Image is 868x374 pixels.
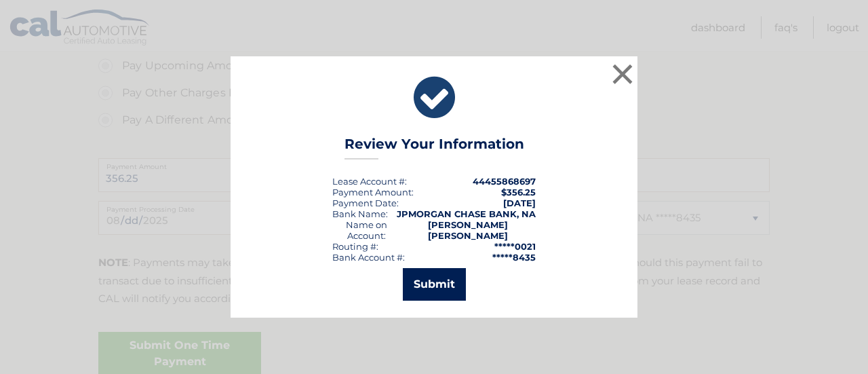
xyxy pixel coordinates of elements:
[332,187,414,198] div: Payment Amount:
[473,176,536,187] strong: 44455868697
[403,268,466,301] button: Submit
[332,241,378,252] div: Routing #:
[501,187,536,198] span: $356.25
[428,219,508,241] strong: [PERSON_NAME] [PERSON_NAME]
[397,208,536,219] strong: JPMORGAN CHASE BANK, NA
[332,198,397,208] span: Payment Date
[332,176,407,187] div: Lease Account #:
[332,198,399,208] div: :
[344,136,524,160] h3: Review Your Information
[503,198,536,208] span: [DATE]
[332,208,388,219] div: Bank Name:
[332,219,401,241] div: Name on Account:
[332,252,405,263] div: Bank Account #:
[609,60,636,88] button: ×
